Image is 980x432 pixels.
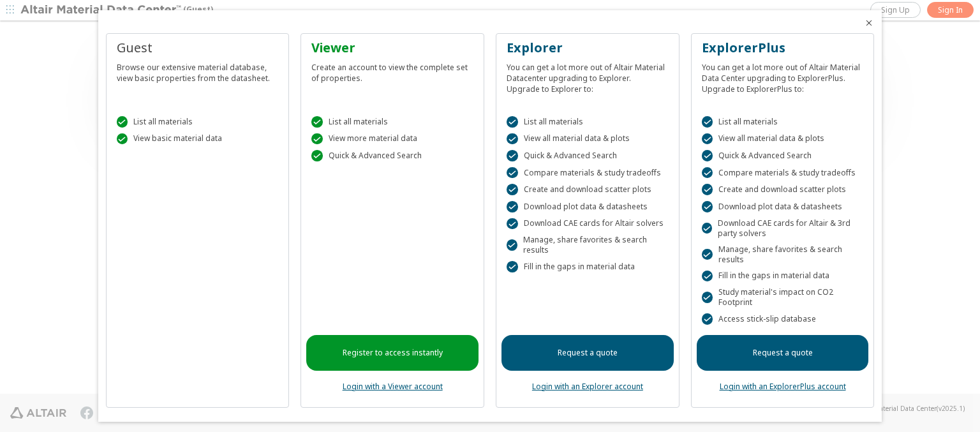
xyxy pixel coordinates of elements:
[507,133,669,145] div: View all material data & plots
[507,201,669,212] div: Download plot data & datasheets
[117,57,279,84] div: Browse our extensive material database, view basic properties from the datasheet.
[343,381,443,392] a: Login with a Viewer account
[507,57,669,94] div: You can get a lot more out of Altair Material Datacenter upgrading to Explorer. Upgrade to Explor...
[507,116,669,128] div: List all materials
[117,133,128,145] div: 
[702,150,713,161] div: 
[864,18,874,28] button: Close
[702,223,712,234] div: 
[702,218,864,239] div: Download CAE cards for Altair & 3rd party solvers
[702,249,713,260] div: 
[702,201,864,212] div: Download plot data & datasheets
[702,244,864,265] div: Manage, share favorites & search results
[702,271,713,282] div: 
[702,271,864,282] div: Fill in the gaps in material data
[507,218,669,230] div: Download CAE cards for Altair solvers
[311,116,323,128] div: 
[720,381,846,392] a: Login with an ExplorerPlus account
[702,313,864,325] div: Access stick-slip database
[507,150,518,161] div: 
[702,167,713,179] div: 
[702,116,864,128] div: List all materials
[702,116,713,128] div: 
[507,261,518,272] div: 
[311,57,473,84] div: Create an account to view the complete set of properties.
[507,167,518,179] div: 
[702,150,864,161] div: Quick & Advanced Search
[507,150,669,161] div: Quick & Advanced Search
[311,116,473,128] div: List all materials
[306,335,479,371] a: Register to access instantly
[507,116,518,128] div: 
[507,167,669,179] div: Compare materials & study tradeoffs
[702,184,864,195] div: Create and download scatter plots
[702,287,864,308] div: Study material's impact on CO2 Footprint
[507,39,669,57] div: Explorer
[697,335,869,371] a: Request a quote
[702,39,864,57] div: ExplorerPlus
[507,184,669,195] div: Create and download scatter plots
[702,57,864,94] div: You can get a lot more out of Altair Material Data Center upgrading to ExplorerPlus. Upgrade to E...
[702,184,713,195] div: 
[117,116,128,128] div: 
[311,39,473,57] div: Viewer
[702,313,713,325] div: 
[507,261,669,272] div: Fill in the gaps in material data
[311,133,323,145] div: 
[507,184,518,195] div: 
[532,381,643,392] a: Login with an Explorer account
[702,292,713,303] div: 
[702,133,713,145] div: 
[117,39,279,57] div: Guest
[702,201,713,212] div: 
[311,150,473,161] div: Quick & Advanced Search
[311,133,473,145] div: View more material data
[117,133,279,145] div: View basic material data
[702,133,864,145] div: View all material data & plots
[507,218,518,230] div: 
[507,133,518,145] div: 
[507,239,517,251] div: 
[507,235,669,255] div: Manage, share favorites & search results
[702,167,864,179] div: Compare materials & study tradeoffs
[311,150,323,161] div: 
[117,116,279,128] div: List all materials
[501,335,674,371] a: Request a quote
[507,201,518,212] div: 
